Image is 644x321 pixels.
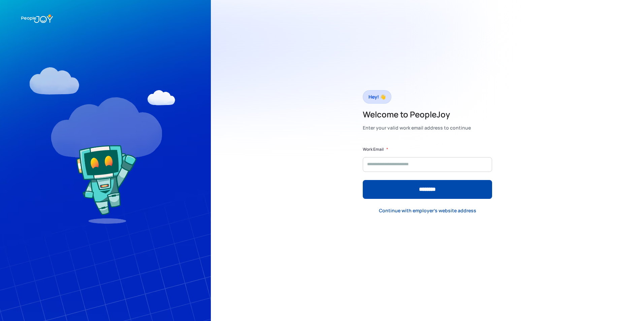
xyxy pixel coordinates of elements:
[374,204,482,218] a: Continue with employer's website address
[363,146,492,199] form: Form
[363,146,384,153] label: Work Email
[368,92,386,102] div: Hey! 👋
[363,109,471,120] h2: Welcome to PeopleJoy
[379,207,476,214] div: Continue with employer's website address
[363,123,471,133] div: Enter your valid work email address to continue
